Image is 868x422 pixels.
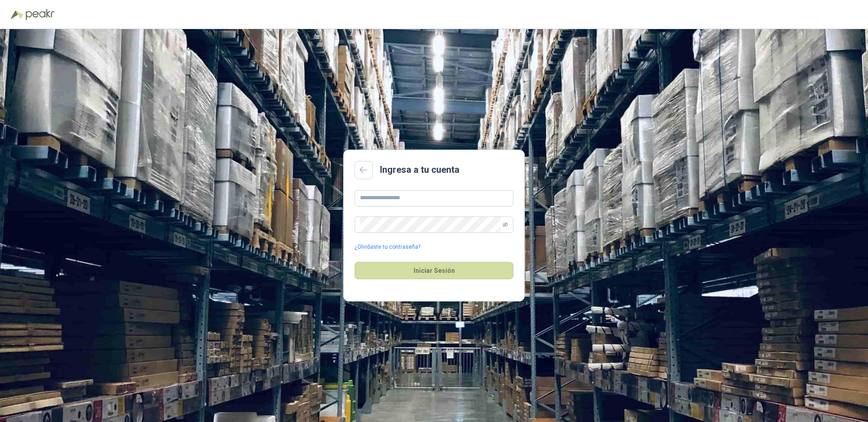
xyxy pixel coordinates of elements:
button: Iniciar Sesión [355,262,513,279]
a: ¿Olvidaste tu contraseña? [355,243,420,251]
h2: Ingresa a tu cuenta [380,163,459,177]
img: Peakr [25,9,54,20]
img: Logo [11,10,24,19]
span: eye-invisible [503,222,508,227]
